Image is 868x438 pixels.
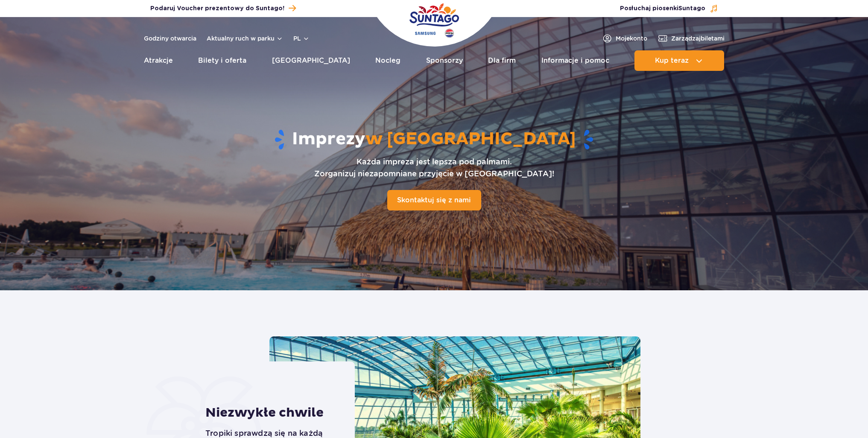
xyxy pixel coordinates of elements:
h1: Imprezy [160,128,709,151]
a: Bilety i oferta [198,50,246,71]
a: Dla firm [488,50,516,71]
a: Podaruj Voucher prezentowy do Suntago! [150,3,296,14]
a: Informacje i pomoc [541,50,609,71]
a: Nocleg [375,50,400,71]
button: Posłuchaj piosenkiSuntago [620,4,718,13]
span: Zarządzaj biletami [671,34,725,43]
button: Kup teraz [634,50,724,71]
button: Aktualny ruch w parku [207,35,283,42]
a: [GEOGRAPHIC_DATA] [272,50,350,71]
button: pl [293,34,310,43]
a: Godziny otwarcia [144,34,196,43]
span: Posłuchaj piosenki [620,4,705,13]
span: Skontaktuj się z nami [397,196,471,204]
span: Kup teraz [655,57,689,64]
a: Zarządzajbiletami [658,33,725,44]
strong: Niezwykłe chwile [205,405,334,420]
span: Moje konto [616,34,647,43]
a: Skontaktuj się z nami [387,190,481,210]
span: Suntago [678,6,705,12]
a: Mojekonto [602,33,647,44]
span: w [GEOGRAPHIC_DATA] [365,128,576,150]
a: Sponsorzy [426,50,463,71]
a: Atrakcje [144,50,173,71]
p: Każda impreza jest lepsza pod palmami. Zorganizuj niezapomniane przyjęcie w [GEOGRAPHIC_DATA]! [314,156,554,180]
span: Podaruj Voucher prezentowy do Suntago! [150,4,284,13]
